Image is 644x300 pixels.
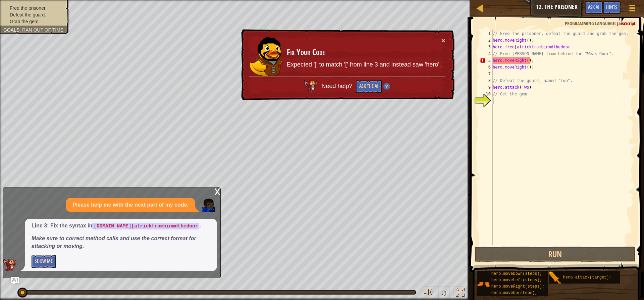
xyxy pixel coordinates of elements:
span: : [19,27,22,33]
span: Need help? [321,82,354,89]
button: Run [475,247,636,262]
code: [DOMAIN_NAME][atrickfrombinmdthedoor [92,223,199,229]
span: Hints [606,4,617,10]
span: hero.moveRight(steps); [491,284,544,289]
div: x [214,188,220,195]
div: 6 [479,64,493,71]
img: AI [3,259,16,271]
div: 5 [479,57,493,64]
span: Ask AI [588,4,599,10]
span: hero.attack(target); [563,275,611,280]
span: hero.moveUp(steps); [491,291,537,295]
img: Player [202,199,215,212]
li: Grab the gem. [3,18,64,25]
div: 4 [479,50,493,57]
p: Expected ']' to match '[' from line 3 and instead saw 'hero'. [287,60,441,70]
img: AI [304,80,317,92]
div: 9 [479,84,493,91]
button: × [441,38,445,45]
em: Make sure to correct method calls and use the correct format for attacking or moving. [32,235,196,249]
div: 1 [479,30,493,37]
div: 3 [479,44,493,50]
img: Hint [383,83,390,90]
button: Ask AI [585,1,603,14]
span: Ran out of time [22,27,63,33]
li: Free the prisoner. [3,5,64,11]
span: Defeat the guard. [10,12,46,17]
div: 11 [479,97,493,104]
span: ♫ [440,287,446,297]
h3: Fix Your Code [287,47,441,58]
img: portrait.png [549,271,561,284]
span: JavaScript [617,20,636,27]
button: Show Me [32,255,56,268]
div: 8 [479,77,493,84]
button: Adjust volume [422,286,435,300]
button: Show game menu [624,1,641,17]
div: 10 [479,91,493,97]
li: Defeat the guard. [3,11,64,18]
button: ♫ [438,286,450,300]
span: Free the prisoner. [10,5,47,11]
img: portrait.png [477,278,490,291]
button: Ask AI [11,277,19,285]
div: 7 [479,71,493,77]
button: Toggle fullscreen [453,286,467,300]
span: Goals [3,27,19,33]
button: Ask the AI [356,80,382,93]
span: Grab the gem. [10,19,40,24]
span: hero.moveLeft(steps); [491,278,542,283]
span: : [615,20,617,27]
div: 2 [479,37,493,44]
span: Programming language [565,20,615,27]
p: Line 3: Fix the syntax in . [32,222,210,230]
p: Please help me with the next part of my code. [72,201,189,209]
span: hero.moveDown(steps); [491,271,542,276]
img: duck_alejandro.png [249,37,283,76]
